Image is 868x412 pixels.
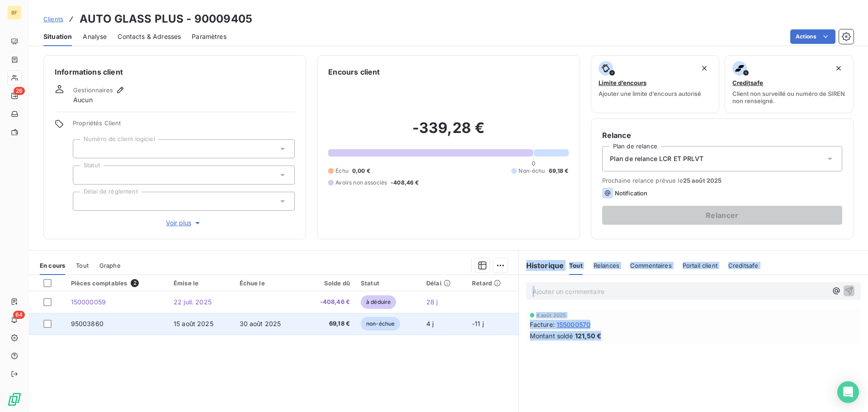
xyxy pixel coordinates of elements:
span: Paramètres [192,32,226,41]
button: Relancer [602,206,842,225]
button: Actions [790,29,835,44]
span: 4 j [426,320,434,327]
span: 0 [532,160,535,167]
div: Statut [361,279,415,287]
span: Ajouter une limite d’encours autorisé [599,90,701,97]
span: Gestionnaires [73,86,113,94]
span: 26 [14,87,25,95]
span: à déduire [361,295,396,309]
span: Limite d’encours [599,79,646,86]
span: Creditsafe [728,262,759,269]
span: Clients [43,15,63,23]
span: Avoirs non associés [335,179,387,187]
a: 26 [7,89,21,103]
div: Délai [426,279,461,287]
span: Relances [594,262,619,269]
span: Tout [569,262,583,269]
div: Échue le [240,279,297,287]
span: Portail client [683,262,717,269]
span: 150000059 [71,298,106,306]
div: Pièces comptables [71,279,163,287]
span: 69,18 € [549,167,569,175]
a: Clients [43,14,63,24]
span: Non-échu [519,167,545,175]
span: Plan de relance LCR ET PRLVT [610,154,703,163]
span: 155000570 [557,320,590,329]
span: Client non surveillé ou numéro de SIREN non renseigné. [732,90,846,104]
div: Open Intercom Messenger [837,381,859,403]
span: 95003860 [71,320,104,327]
span: Prochaine relance prévue le [602,177,842,184]
span: Montant soldé [530,331,573,341]
h6: Encours client [328,66,380,77]
button: Voir plus [73,218,295,228]
div: BF [7,5,22,20]
span: 28 j [426,298,438,306]
span: Échu [335,167,349,175]
span: 64 [13,311,25,319]
span: -408,46 € [307,298,350,307]
span: Facture : [530,320,555,329]
button: CreditsafeClient non surveillé ou numéro de SIREN non renseigné. [725,55,854,113]
h3: AUTO GLASS PLUS - 90009405 [80,11,252,27]
button: Limite d’encoursAjouter une limite d’encours autorisé [591,55,720,113]
input: Ajouter une valeur [80,145,88,153]
span: Analyse [83,32,107,41]
span: Notification [615,189,648,197]
span: Situation [43,32,72,41]
span: 15 août 2025 [174,320,213,327]
div: Retard [472,279,513,287]
span: Propriétés Client [73,119,295,132]
span: 30 août 2025 [240,320,281,327]
span: Contacts & Adresses [118,32,181,41]
div: Solde dû [307,279,350,287]
span: 0,00 € [352,167,370,175]
span: Commentaires [630,262,672,269]
span: 25 août 2025 [683,177,722,184]
span: 121,50 € [575,331,601,341]
h6: Relance [602,130,842,141]
img: Logo LeanPay [7,392,22,407]
span: Creditsafe [732,79,763,86]
span: -11 j [472,320,484,327]
span: 22 juil. 2025 [174,298,212,306]
span: Tout [76,262,89,269]
span: Aucun [73,95,93,104]
h6: Historique [519,260,564,271]
span: 4 août 2025 [536,313,566,318]
span: 2 [131,279,139,287]
h2: -339,28 € [328,119,568,146]
span: En cours [40,262,65,269]
span: non-échue [361,317,400,331]
h6: Informations client [55,66,295,77]
span: -408,46 € [391,179,419,187]
input: Ajouter une valeur [80,197,88,205]
span: 69,18 € [307,319,350,328]
input: Ajouter une valeur [80,171,88,179]
div: Émise le [174,279,229,287]
span: Voir plus [166,218,202,227]
span: Graphe [99,262,121,269]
